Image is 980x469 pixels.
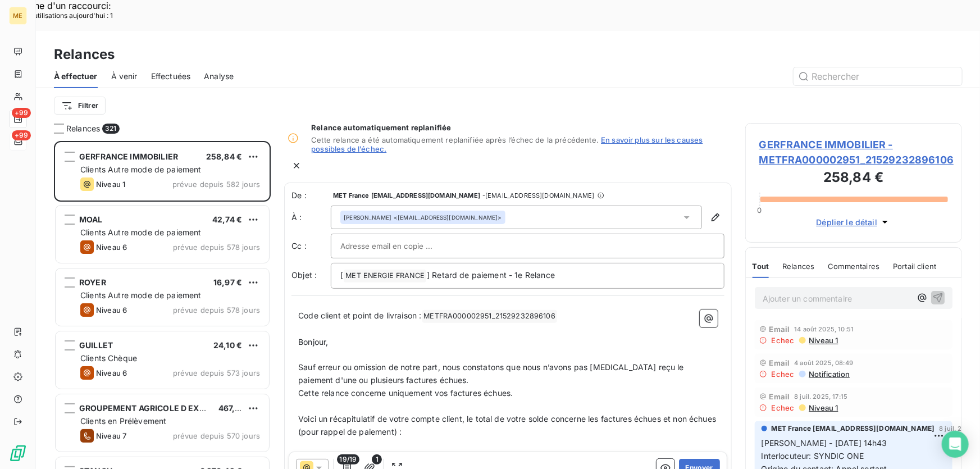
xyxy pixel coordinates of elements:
span: Clients en Prélèvement [80,416,166,426]
label: À : [291,212,331,223]
div: Open Intercom Messenger [942,431,969,458]
span: À effectuer [54,71,98,82]
span: ROYER [79,277,106,287]
span: 16,97 € [213,277,242,287]
span: GROUPEMENT AGRICOLE D EXPLOITATION EN C [79,403,268,413]
span: +99 [12,130,31,140]
span: - [EMAIL_ADDRESS][DOMAIN_NAME] [482,192,594,199]
span: 321 [102,124,119,134]
span: De : [291,190,331,201]
span: Clients Autre mode de paiement [80,290,202,300]
span: ] Retard de paiement - 1e Relance [427,270,555,280]
span: Bonjour, [298,337,328,347]
img: Logo LeanPay [9,444,27,462]
span: prévue depuis 578 jours [173,243,260,252]
span: Clients Autre mode de paiement [80,227,202,237]
span: Niveau 6 [96,306,127,315]
span: 1 [372,454,382,465]
span: 14 août 2025, 10:51 [795,326,854,333]
span: MET France [EMAIL_ADDRESS][DOMAIN_NAME] [772,424,935,434]
span: 24,10 € [213,340,242,350]
span: prévue depuis 570 jours [173,431,260,440]
span: [ [340,270,343,280]
button: Déplier le détail [813,216,895,229]
span: 8 juil. 2025, 17:15 [795,393,848,400]
h3: 258,84 € [759,167,948,190]
div: <[EMAIL_ADDRESS][DOMAIN_NAME]> [344,213,502,221]
span: prévue depuis 578 jours [173,306,260,315]
span: Notification [808,370,850,379]
span: 258,84 € [206,152,242,161]
span: Niveau 1 [96,180,125,189]
label: Cc : [291,240,331,252]
span: METFRA000002951_21529232896106 [422,310,558,323]
a: En savoir plus sur les causes possibles de l’échec. [311,135,703,153]
span: Effectuées [151,71,191,82]
span: Niveau 1 [808,336,838,345]
span: Relances [782,262,814,271]
span: Tout [753,262,769,271]
span: Analyse [204,71,234,82]
span: Clients Autre mode de paiement [80,165,202,174]
span: Voici un récapitulatif de votre compte client, le total de votre solde concerne les factures échu... [298,414,718,436]
span: +99 [12,108,31,118]
span: Niveau 7 [96,431,126,440]
span: 42,74 € [212,215,242,224]
span: Email [769,392,790,401]
span: MET France [EMAIL_ADDRESS][DOMAIN_NAME] [333,192,480,199]
span: Email [769,358,790,367]
span: GERFRANCE IMMOBILIER - METFRA000002951_21529232896106 [759,137,948,167]
span: Portail client [893,262,936,271]
span: À venir [111,71,138,82]
span: Sauf erreur ou omission de notre part, nous constatons que nous n’avons pas [MEDICAL_DATA] reçu l... [298,362,686,385]
span: 467,65 € [218,403,253,413]
span: Relance automatiquement replanifiée [311,123,732,132]
span: Commentaires [828,262,880,271]
span: 0 [758,206,762,215]
input: Adresse email en copie ... [340,238,461,254]
span: prévue depuis 573 jours [173,368,260,377]
span: Email [769,325,790,334]
span: Niveau 1 [808,403,838,412]
span: 19/19 [337,454,360,465]
span: Cette relance concerne uniquement vos factures échues. [298,388,513,398]
span: MOAL [79,215,103,224]
a: +99 [9,110,26,128]
span: Niveau 6 [96,368,127,377]
span: Niveau 6 [96,243,127,252]
span: Déplier le détail [817,216,878,228]
span: 4 août 2025, 08:49 [795,359,854,366]
span: Code client et point de livraison : [298,311,421,320]
input: Rechercher [794,67,962,85]
h3: Relances [54,44,115,65]
span: Objet : [291,270,317,280]
span: [PERSON_NAME] [344,213,391,221]
span: GUILLET [79,340,113,350]
span: Cette relance a été automatiquement replanifiée après l’échec de la précédente. [311,135,599,144]
a: +99 [9,133,26,151]
span: Echec [772,370,795,379]
span: Clients Chèque [80,353,137,363]
button: Filtrer [54,97,106,115]
span: Relances [66,123,100,134]
span: GERFRANCE IMMOBILIER [79,152,178,161]
span: prévue depuis 582 jours [172,180,260,189]
span: Echec [772,336,795,345]
span: MET ENERGIE FRANCE [344,270,426,283]
span: Echec [772,403,795,412]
